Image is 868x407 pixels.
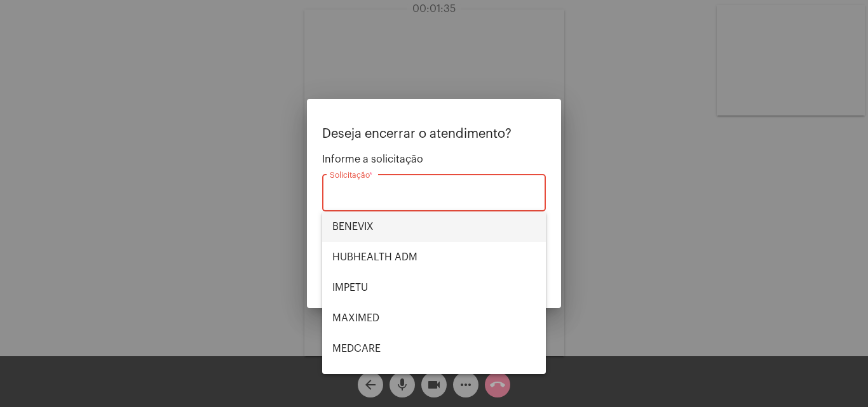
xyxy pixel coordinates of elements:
[332,272,536,303] span: IMPETU
[332,364,536,394] span: POSITIVA
[332,242,536,272] span: HUBHEALTH ADM
[322,127,546,141] p: Deseja encerrar o atendimento?
[332,211,536,242] span: BENEVIX
[332,303,536,333] span: MAXIMED
[332,333,536,364] span: MEDCARE
[322,154,546,165] span: Informe a solicitação
[330,190,538,201] input: Buscar solicitação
